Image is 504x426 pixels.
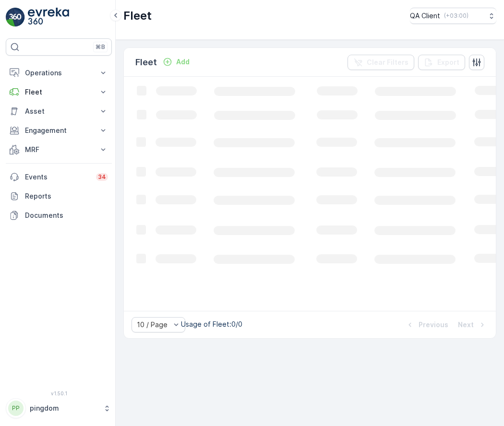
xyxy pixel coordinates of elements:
[135,56,157,69] p: Fleet
[348,55,414,70] button: Clear Filters
[6,398,112,418] button: PPpingdom
[181,319,242,329] p: Usage of Fleet : 0/0
[404,319,449,331] button: Previous
[159,56,193,68] button: Add
[6,187,112,206] a: Reports
[25,87,93,97] p: Fleet
[8,401,24,416] div: PP
[6,63,112,83] button: Operations
[410,11,440,21] p: QA Client
[25,145,93,154] p: MRF
[25,106,93,116] p: Asset
[6,390,112,396] span: v 1.50.1
[367,58,408,67] p: Clear Filters
[25,126,93,135] p: Engagement
[6,83,112,102] button: Fleet
[437,58,459,67] p: Export
[176,57,190,67] p: Add
[457,319,488,331] button: Next
[96,43,105,51] p: ⌘B
[25,68,93,78] p: Operations
[410,8,496,24] button: QA Client(+03:00)
[444,12,468,20] p: ( +03:00 )
[6,140,112,159] button: MRF
[30,403,98,413] p: pingdom
[25,191,108,201] p: Reports
[6,102,112,121] button: Asset
[6,167,112,187] a: Events34
[98,173,106,181] p: 34
[6,206,112,225] a: Documents
[25,172,90,182] p: Events
[6,121,112,140] button: Engagement
[458,320,474,330] p: Next
[123,8,152,24] p: Fleet
[6,8,25,27] img: logo
[28,8,69,27] img: logo_light-DOdMpM7g.png
[419,320,448,330] p: Previous
[418,55,465,70] button: Export
[25,211,108,220] p: Documents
